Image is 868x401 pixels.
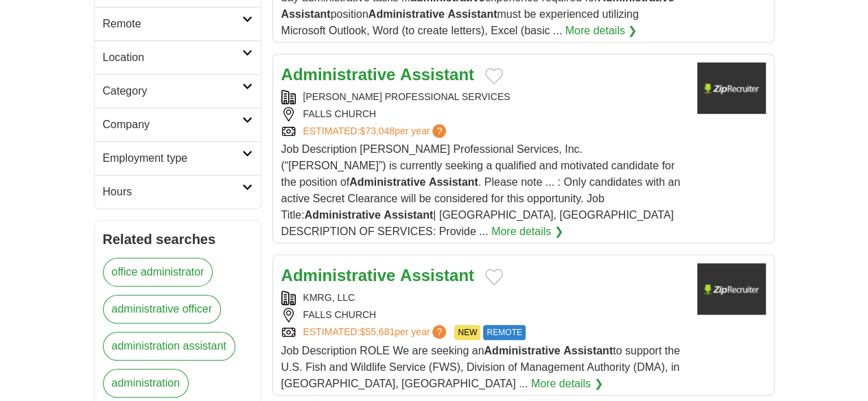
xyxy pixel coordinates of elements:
a: administration [103,369,189,398]
strong: Assistant [281,8,331,20]
strong: Assistant [447,8,497,20]
strong: Assistant [563,345,613,356]
a: Company [95,108,261,141]
strong: Administrative [305,209,381,221]
a: More details ❯ [565,23,637,39]
a: More details ❯ [491,223,563,240]
span: NEW [454,325,480,340]
a: Remote [95,7,261,40]
a: Hours [95,175,261,208]
a: Employment type [95,141,261,175]
strong: Assistant [384,209,433,221]
strong: Assistant [400,65,474,84]
strong: Assistant [400,266,474,284]
strong: Administrative [349,176,425,188]
strong: Administrative [281,266,396,284]
span: ? [432,325,446,339]
img: Company logo [697,62,766,114]
h2: Remote [103,16,242,32]
h2: Hours [103,184,242,200]
a: administrative officer [103,295,221,324]
strong: Administrative [368,8,445,20]
strong: Administrative [484,345,560,356]
h2: Category [103,83,242,99]
a: Category [95,74,261,108]
div: KMRG, LLC [281,291,686,305]
div: FALLS CHURCH [281,107,686,121]
a: More details ❯ [531,376,603,392]
h2: Employment type [103,150,242,167]
a: ESTIMATED:$73,048per year? [303,124,449,138]
h2: Related searches [103,229,253,250]
h2: Company [103,117,242,133]
strong: Assistant [429,176,478,188]
strong: Administrative [281,65,396,84]
div: FALLS CHURCH [281,308,686,322]
a: ESTIMATED:$55,681per year? [303,325,449,340]
img: Company logo [697,263,766,315]
h2: Location [103,49,242,66]
button: Add to favorite jobs [485,68,503,84]
div: [PERSON_NAME] PROFESSIONAL SERVICES [281,90,686,104]
span: $73,048 [360,125,395,136]
a: office administrator [103,258,213,287]
span: Job Description ROLE We are seeking an to support the U.S. Fish and Wildlife Service (FWS), Divis... [281,345,680,389]
button: Add to favorite jobs [485,269,503,285]
span: ? [432,124,446,138]
a: Location [95,40,261,74]
span: REMOTE [483,325,525,340]
span: Job Description [PERSON_NAME] Professional Services, Inc. (“[PERSON_NAME]”) is currently seeking ... [281,143,681,237]
span: $55,681 [360,326,395,337]
a: administration assistant [103,332,235,361]
a: Administrative Assistant [281,65,474,84]
a: Administrative Assistant [281,266,474,284]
